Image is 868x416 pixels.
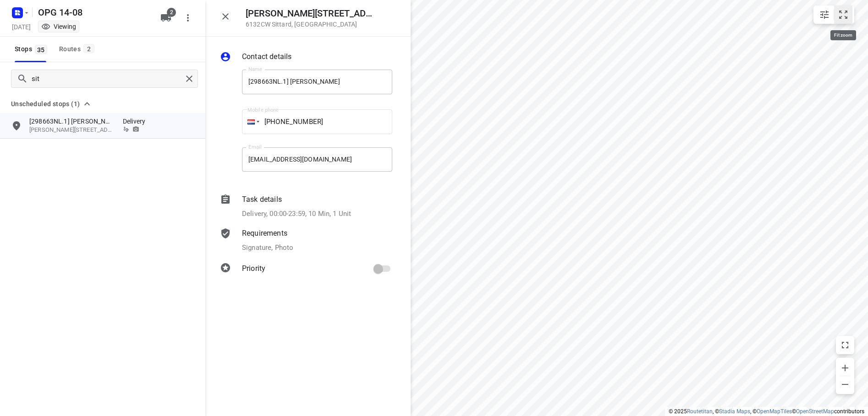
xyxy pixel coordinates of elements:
span: 2 [167,8,176,17]
button: Close [216,7,235,26]
div: Viewing [41,22,76,31]
span: 2 [83,44,94,53]
p: 6132CW Sittard , [GEOGRAPHIC_DATA] [246,21,374,28]
a: Stadia Maps [719,408,750,415]
p: Task details [242,194,282,205]
p: Contact details [242,51,291,62]
a: OpenStreetMap [796,408,834,415]
button: Map settings [815,5,834,24]
button: More [179,9,197,27]
p: Delivery [123,117,150,126]
span: 35 [35,45,47,54]
h5: [PERSON_NAME][STREET_ADDRESS] [246,8,374,19]
a: Routetitan [687,408,713,415]
button: 2 [157,9,175,27]
div: Task detailsDelivery, 00:00-23:59, 10 Min, 1 Unit [220,194,392,219]
span: Stops [15,43,50,55]
span: Unscheduled stops (1) [11,98,80,109]
p: Requirements [242,228,287,239]
a: OpenMapTiles [757,408,792,415]
label: Mobile phone [247,108,279,113]
div: Contact details [220,51,392,64]
div: RequirementsSignature, Photo [220,228,392,253]
button: Unscheduled stops (1) [7,98,94,109]
input: 1 (702) 123-4567 [242,109,392,134]
li: © 2025 , © , © © contributors [669,408,864,415]
div: Netherlands: + 31 [242,109,259,134]
p: [298663NL.1] [PERSON_NAME] [29,117,114,126]
p: Delivery, 00:00-23:59, 10 Min, 1 Unit [242,209,351,219]
p: Signature, Photo [242,243,293,253]
div: Routes [59,43,97,55]
p: Felix Ruttenlaan 71, 6132CW, Sittard, NL [29,126,114,135]
p: Priority [242,263,265,274]
input: Search stops [32,72,182,86]
div: small contained button group [813,5,854,24]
